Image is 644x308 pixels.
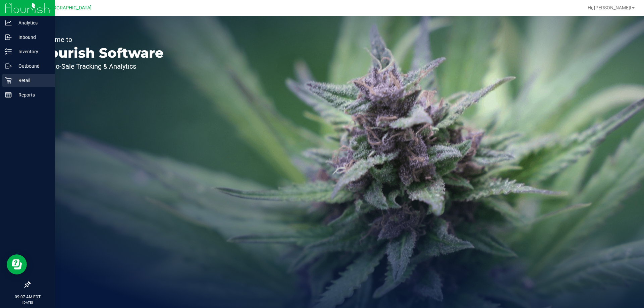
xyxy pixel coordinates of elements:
[588,5,631,10] span: Hi, [PERSON_NAME]!
[5,63,12,69] inline-svg: Outbound
[7,254,27,274] iframe: Resource center
[36,63,164,70] p: Seed-to-Sale Tracking & Analytics
[12,19,52,27] p: Analytics
[36,36,164,43] p: Welcome to
[46,5,92,11] span: [GEOGRAPHIC_DATA]
[3,294,52,300] p: 09:07 AM EDT
[12,62,52,70] p: Outbound
[3,300,52,305] p: [DATE]
[5,91,12,98] inline-svg: Reports
[12,91,52,99] p: Reports
[12,33,52,41] p: Inbound
[36,46,164,60] p: Flourish Software
[12,76,52,84] p: Retail
[5,19,12,26] inline-svg: Analytics
[12,48,52,56] p: Inventory
[5,48,12,55] inline-svg: Inventory
[5,77,12,84] inline-svg: Retail
[5,34,12,41] inline-svg: Inbound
